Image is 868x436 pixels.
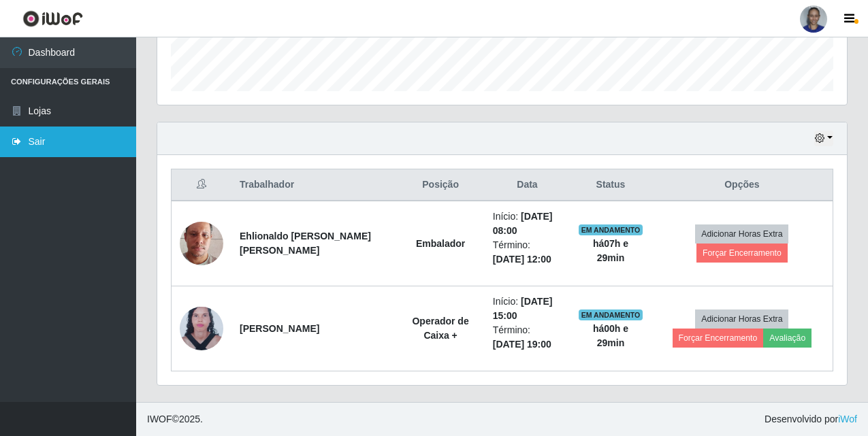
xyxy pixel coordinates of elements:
li: Término: [493,323,562,352]
button: Forçar Encerramento [696,244,788,263]
a: iWof [838,414,857,424]
img: 1728382310331.jpeg [180,299,223,358]
li: Início: [493,209,562,238]
button: Forçar Encerramento [673,329,764,348]
button: Adicionar Horas Extra [695,224,788,244]
li: Término: [493,238,562,267]
strong: há 07 h e 29 min [593,238,628,263]
time: [DATE] 08:00 [493,211,553,236]
th: Opções [652,169,833,201]
strong: Embalador [416,238,465,249]
time: [DATE] 19:00 [493,339,551,350]
time: [DATE] 12:00 [493,254,551,265]
span: IWOF [147,414,172,424]
th: Data [485,169,570,201]
th: Status [570,169,652,201]
button: Adicionar Horas Extra [695,309,788,329]
img: CoreUI Logo [22,10,83,27]
span: EM ANDAMENTO [579,309,643,320]
strong: há 00 h e 29 min [593,323,628,348]
time: [DATE] 15:00 [493,296,553,321]
button: Avaliação [763,329,811,348]
span: EM ANDAMENTO [579,224,643,235]
strong: Ehlionaldo [PERSON_NAME] [PERSON_NAME] [240,231,371,256]
span: © 2025 . [147,412,203,426]
th: Trabalhador [231,169,396,201]
span: Desenvolvido por [765,412,857,426]
img: 1675087680149.jpeg [180,205,223,282]
th: Posição [396,169,484,201]
li: Início: [493,295,562,323]
strong: [PERSON_NAME] [240,323,319,334]
strong: Operador de Caixa + [412,316,468,341]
